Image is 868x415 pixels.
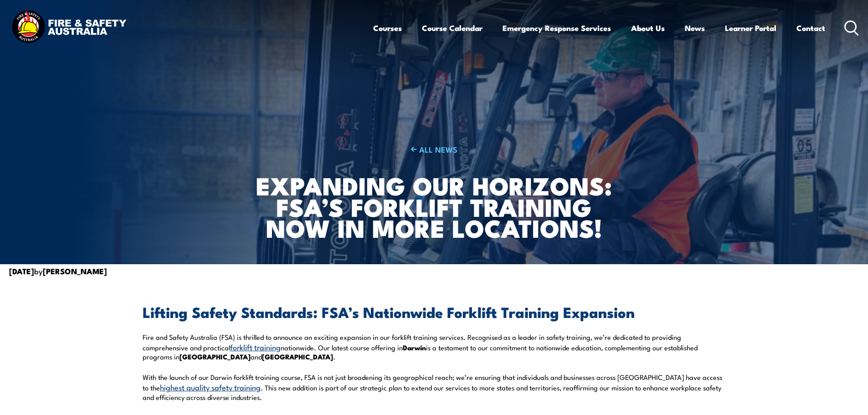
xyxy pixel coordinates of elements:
a: Course Calendar [422,16,483,40]
h1: Expanding Our Horizons: FSA’s Forklift Training Now in More Locations! [255,174,613,238]
p: Fire and Safety Australia (FSA) is thrilled to announce an exciting expansion in our forklift tra... [143,333,726,361]
span: by [9,265,107,277]
a: Emergency Response Services [503,16,611,40]
strong: Lifting Safety Standards: FSA’s Nationwide Forklift Training Expansion [143,300,635,323]
strong: [GEOGRAPHIC_DATA] [180,351,251,362]
strong: [GEOGRAPHIC_DATA] [262,351,333,362]
a: News [685,16,705,40]
a: highest quality safety training [160,381,261,392]
a: forklift training [230,341,281,352]
a: Courses [373,16,402,40]
strong: Darwin [403,342,426,353]
p: With the launch of our Darwin forklift training course, FSA is not just broadening its geographic... [143,373,726,401]
a: Contact [796,16,825,40]
a: Learner Portal [725,16,776,40]
a: ALL NEWS [255,144,613,154]
strong: [PERSON_NAME] [43,265,107,277]
a: About Us [631,16,665,40]
strong: [DATE] [9,265,34,277]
